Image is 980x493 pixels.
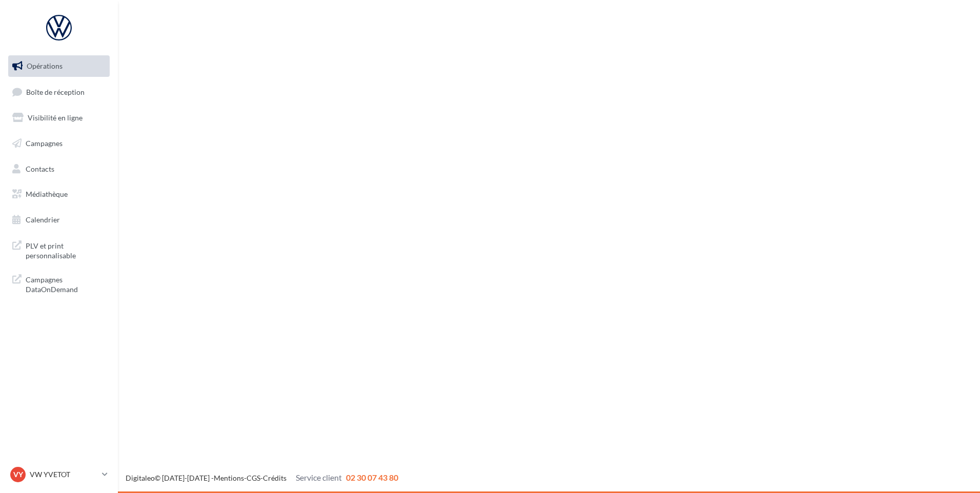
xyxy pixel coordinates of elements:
[126,474,155,482] a: Digitaleo
[6,55,112,77] a: Opérations
[26,190,68,198] span: Médiathèque
[296,473,342,482] span: Service client
[28,113,83,122] span: Visibilité en ligne
[346,473,398,482] span: 02 30 07 43 80
[26,273,106,295] span: Campagnes DataOnDemand
[6,235,112,265] a: PLV et print personnalisable
[6,133,112,154] a: Campagnes
[6,81,112,103] a: Boîte de réception
[247,474,260,482] a: CGS
[263,474,287,482] a: Crédits
[6,209,112,231] a: Calendrier
[6,107,112,129] a: Visibilité en ligne
[6,158,112,180] a: Contacts
[6,269,112,299] a: Campagnes DataOnDemand
[126,474,398,482] span: © [DATE]-[DATE] - - -
[26,215,60,224] span: Calendrier
[30,469,98,480] p: VW YVETOT
[26,239,106,261] span: PLV et print personnalisable
[214,474,244,482] a: Mentions
[26,87,85,96] span: Boîte de réception
[26,139,63,148] span: Campagnes
[26,164,54,173] span: Contacts
[6,183,112,205] a: Médiathèque
[27,61,63,70] span: Opérations
[13,469,23,480] span: VY
[8,465,110,484] a: VY VW YVETOT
